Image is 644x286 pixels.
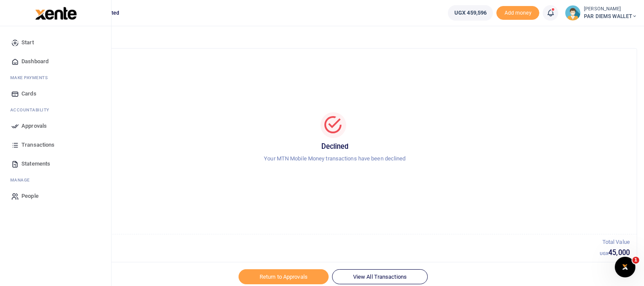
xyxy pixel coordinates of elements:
a: Statements [7,154,104,173]
span: Approvals [21,122,47,130]
a: profile-user [PERSON_NAME] PAR DIEMS WALLET [565,5,637,21]
img: profile-user [565,5,581,21]
a: Add money [496,9,539,15]
a: Approvals [7,117,104,135]
p: Total Transactions [40,238,600,247]
a: logo-small logo-large logo-large [34,9,77,16]
iframe: Intercom live chat [615,257,635,277]
li: Ac [7,103,104,117]
li: Toup your wallet [496,6,539,20]
small: [PERSON_NAME] [584,6,637,13]
small: UGX [600,251,608,256]
a: Return to Approvals [239,269,329,284]
a: UGX 459,596 [448,5,493,21]
span: Transactions [21,141,54,149]
h5: 1 [40,249,600,257]
span: Dashboard [21,57,48,66]
img: logo-large [35,7,77,20]
h5: 45,000 [600,249,630,257]
a: Dashboard [7,52,104,71]
a: Cards [7,84,104,103]
p: Your MTN Mobile Money transactions have been declined [43,154,626,163]
span: Start [21,38,34,47]
span: PAR DIEMS WALLET [584,12,637,20]
li: Wallet ballance [444,5,496,21]
span: Cards [21,89,36,98]
span: UGX 459,596 [454,9,487,17]
li: M [7,71,104,84]
a: Transactions [7,135,104,154]
span: anage [15,177,30,183]
span: Add money [496,6,539,20]
p: Total Value [600,238,630,247]
span: 1 [632,257,639,264]
span: ake Payments [15,74,48,81]
a: People [7,187,104,206]
span: Statements [21,160,50,168]
a: Start [7,33,104,52]
span: People [21,192,39,200]
li: M [7,173,104,187]
h5: Declined [43,142,626,151]
a: View All Transactions [332,269,428,284]
span: countability [17,107,49,113]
